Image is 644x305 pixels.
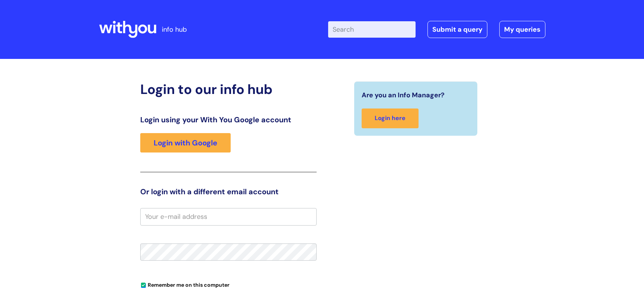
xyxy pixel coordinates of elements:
[140,115,317,124] h3: Login using your With You Google account
[499,21,545,38] a: My queries
[140,280,230,288] label: Remember me on this computer
[162,23,187,35] p: info hub
[140,133,231,152] a: Login with Google
[362,109,419,128] a: Login here
[140,81,317,97] h2: Login to our info hub
[141,283,146,288] input: Remember me on this computer
[362,89,445,101] span: Are you an Info Manager?
[140,279,317,290] div: You can uncheck this option if you're logging in from a shared device
[328,21,416,38] input: Search
[427,21,487,38] a: Submit a query
[140,187,317,196] h3: Or login with a different email account
[140,208,317,225] input: Your e-mail address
